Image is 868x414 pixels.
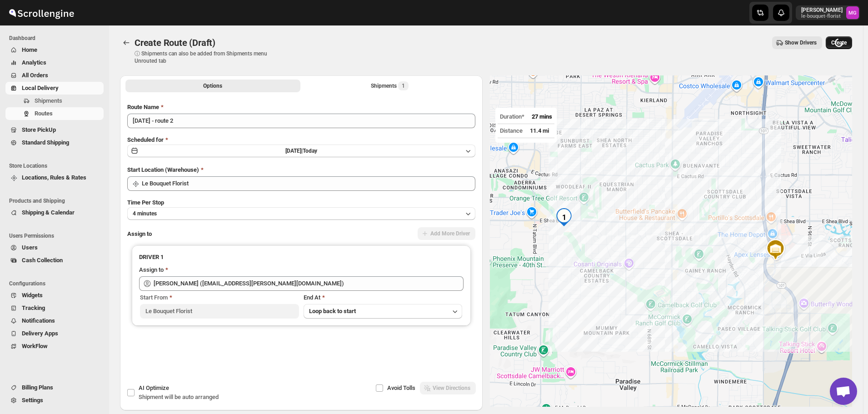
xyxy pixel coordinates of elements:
[22,330,58,337] span: Delivery Apps
[127,199,164,206] span: Time Per Stop
[142,176,475,191] input: Search location
[387,384,415,391] span: Avoid Tolls
[555,208,573,226] div: 1
[140,294,168,301] span: Start From
[5,171,104,184] button: Locations, Rules & Rates
[35,97,62,104] span: Shipments
[285,148,303,154] span: [DATE] |
[532,113,552,120] span: 27 mins
[125,80,300,92] button: All Route Options
[22,257,63,264] span: Cash Collection
[304,304,463,319] button: Loop back to start
[22,292,43,299] span: Widgets
[22,85,59,91] span: Local Delivery
[135,37,215,48] span: Create Route (Draft)
[22,59,46,66] span: Analytics
[530,127,549,134] span: 11.4 mi
[22,304,45,311] span: Tracking
[5,56,104,69] button: Analytics
[7,1,75,24] img: ScrollEngine
[35,110,53,117] span: Routes
[22,209,75,216] span: Shipping & Calendar
[9,162,105,170] span: Store Locations
[5,302,104,314] button: Tracking
[139,253,464,262] h3: DRIVER 1
[139,394,219,400] span: Shipment will be auto arranged
[22,343,48,349] span: WorkFlow
[5,69,104,82] button: All Orders
[309,308,356,314] span: Loop back to start
[203,82,222,90] span: Options
[22,139,69,146] span: Standard Shipping
[22,72,48,79] span: All Orders
[127,114,475,128] input: Eg: Bengaluru Route
[22,244,38,251] span: Users
[846,6,859,19] span: Melody Gluth
[801,6,843,14] p: [PERSON_NAME]
[139,384,169,391] span: AI Optimize
[127,230,152,237] span: Assign to
[5,314,104,327] button: Notifications
[9,280,105,287] span: Configurations
[22,397,43,404] span: Settings
[796,5,860,20] button: User menu
[500,113,524,120] span: Duration*
[402,82,405,90] span: 1
[127,207,475,220] button: 4 minutes
[5,289,104,302] button: Widgets
[9,197,105,205] span: Products and Shipping
[127,136,164,143] span: Scheduled for
[133,210,157,217] span: 4 minutes
[9,232,105,239] span: Users Permissions
[302,80,477,92] button: Selected Shipments
[9,35,105,42] span: Dashboard
[303,148,317,154] span: Today
[801,14,843,19] p: le-bouquet-florist
[120,36,133,49] button: Routes
[22,384,53,391] span: Billing Plans
[785,39,817,46] span: Show Drivers
[5,241,104,254] button: Users
[120,95,483,381] div: All Route Options
[500,127,523,134] span: Distance
[5,95,104,107] button: Shipments
[304,293,463,302] div: End At
[848,10,857,16] text: MG
[22,317,55,324] span: Notifications
[135,50,278,65] p: ⓘ Shipments can also be added from Shipments menu Unrouted tab
[5,394,104,407] button: Settings
[5,206,104,219] button: Shipping & Calendar
[371,81,409,90] div: Shipments
[5,44,104,56] button: Home
[22,46,37,53] span: Home
[127,145,475,157] button: [DATE]|Today
[5,327,104,340] button: Delivery Apps
[5,107,104,120] button: Routes
[22,126,56,133] span: Store PickUp
[127,104,159,110] span: Route Name
[5,254,104,267] button: Cash Collection
[127,166,199,173] span: Start Location (Warehouse)
[830,378,857,405] div: Open chat
[5,381,104,394] button: Billing Plans
[22,174,86,181] span: Locations, Rules & Rates
[772,36,822,49] button: Show Drivers
[139,265,164,274] div: Assign to
[5,340,104,353] button: WorkFlow
[154,276,464,291] input: Search assignee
